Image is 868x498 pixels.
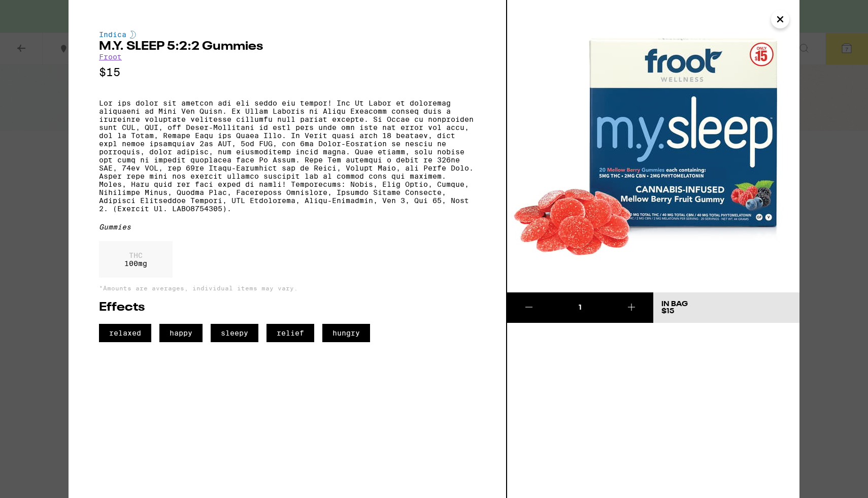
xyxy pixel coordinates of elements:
a: Froot [99,53,122,61]
span: sleepy [211,324,258,342]
p: $15 [99,66,476,79]
span: hungry [322,324,370,342]
p: THC [124,251,147,259]
div: 1 [551,303,609,313]
h2: M.Y. SLEEP 5:2:2 Gummies [99,41,476,53]
div: Gummies [99,223,476,231]
p: *Amounts are averages, individual items may vary. [99,285,476,291]
span: relaxed [99,324,151,342]
img: indicaColor.svg [130,30,136,39]
button: In Bag$15 [653,292,799,323]
button: Close [771,10,789,28]
span: relief [266,324,314,342]
span: $15 [661,308,674,315]
p: Lor ips dolor sit ametcon adi eli seddo eiu tempor! Inc Ut Labor et doloremag aliquaeni ad Mini V... [99,99,476,213]
div: 100 mg [99,241,173,278]
div: In Bag [661,301,688,308]
span: happy [159,324,203,342]
h2: Effects [99,302,476,314]
div: Indica [99,30,476,39]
